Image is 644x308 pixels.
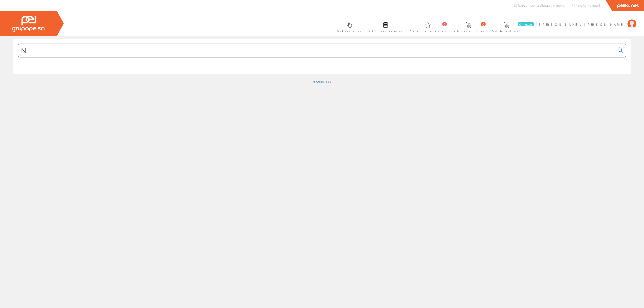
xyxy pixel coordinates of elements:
input: Buscar... [18,44,615,57]
font: Selectores [337,29,362,32]
font: [PHONE_NUMBER] [576,4,600,7]
font: Ped. favoritos [453,29,485,32]
a: Últimas compras [364,19,405,35]
font: 0 [482,23,484,26]
img: Grupo Peisa [12,16,45,32]
font: Pedido actual [491,29,522,32]
font: [EMAIL_ADDRESS][DOMAIN_NAME] [518,4,565,7]
font: 0 líneas/s [519,23,533,26]
font: © Grupo Peisa [313,80,331,83]
font: Últimas compras [369,29,403,32]
font: [PERSON_NAME], [PERSON_NAME] [539,22,625,26]
font: 0 [444,23,445,26]
font: Arte. favoritos [410,29,446,32]
a: Selectores [333,19,364,35]
a: [PERSON_NAME], [PERSON_NAME] [539,19,636,23]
